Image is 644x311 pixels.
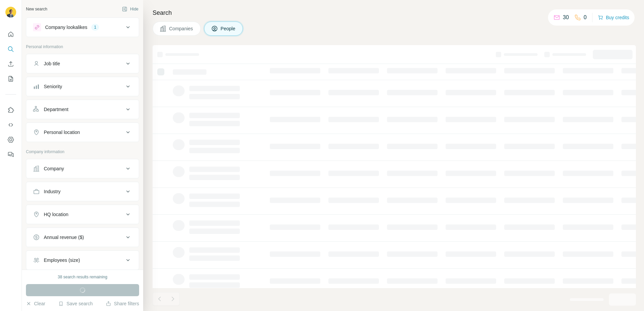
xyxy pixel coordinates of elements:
[44,165,64,172] div: Company
[26,149,139,155] p: Company information
[153,8,636,18] h4: Search
[26,19,139,35] button: Company lookalikes1
[26,183,139,200] button: Industry
[106,300,139,307] button: Share filters
[5,73,16,85] button: My lists
[44,211,68,218] div: HQ location
[563,13,569,22] p: 30
[5,28,16,40] button: Quick start
[5,148,16,161] button: Feedback
[5,7,16,18] img: Avatar
[26,101,139,117] button: Department
[169,25,194,32] span: Companies
[26,124,139,140] button: Personal location
[5,58,16,70] button: Enrich CSV
[5,119,16,131] button: Use Surfe API
[26,161,139,177] button: Company
[584,13,587,22] p: 0
[598,13,629,22] button: Buy credits
[26,206,139,222] button: HQ location
[26,300,45,307] button: Clear
[44,188,61,195] div: Industry
[26,6,47,12] div: New search
[26,56,139,72] button: Job title
[26,252,139,268] button: Employees (size)
[44,257,80,264] div: Employees (size)
[58,300,93,307] button: Save search
[44,129,80,136] div: Personal location
[44,234,84,241] div: Annual revenue ($)
[5,134,16,146] button: Dashboard
[45,24,87,31] div: Company lookalikes
[58,274,107,280] div: 38 search results remaining
[44,83,62,90] div: Seniority
[26,44,139,50] p: Personal information
[117,4,143,14] button: Hide
[26,229,139,245] button: Annual revenue ($)
[221,25,236,32] span: People
[44,106,68,113] div: Department
[26,78,139,95] button: Seniority
[44,60,60,67] div: Job title
[5,43,16,55] button: Search
[5,104,16,116] button: Use Surfe on LinkedIn
[91,24,99,30] div: 1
